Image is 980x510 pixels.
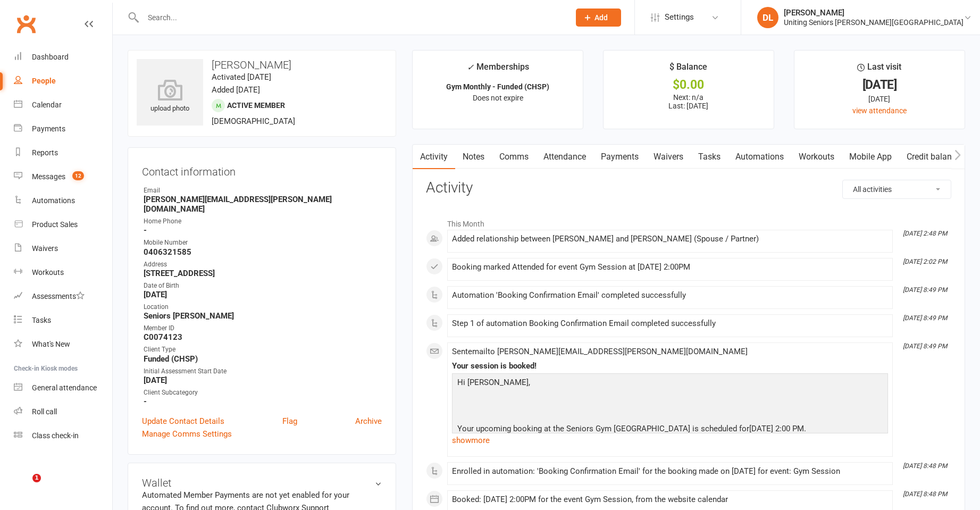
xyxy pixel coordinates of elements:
[32,124,65,133] div: Payments
[646,145,691,169] a: Waivers
[691,145,728,169] a: Tasks
[72,171,84,180] span: 12
[903,230,947,237] i: [DATE] 2:48 PM
[903,258,947,265] i: [DATE] 2:02 PM
[32,474,41,482] span: 1
[426,180,951,196] h3: Activity
[144,302,382,312] div: Location
[144,195,382,214] strong: [PERSON_NAME][EMAIL_ADDRESS][PERSON_NAME][DOMAIN_NAME]
[852,106,907,115] a: view attendance
[32,172,65,181] div: Messages
[613,79,764,90] div: $0.00
[613,93,764,110] p: Next: n/a Last: [DATE]
[144,238,382,248] div: Mobile Number
[903,342,947,350] i: [DATE] 8:49 PM
[32,220,78,229] div: Product Sales
[857,60,901,79] div: Last visit
[144,332,382,342] strong: C0074123
[452,347,748,356] span: Sent email to [PERSON_NAME][EMAIL_ADDRESS][PERSON_NAME][DOMAIN_NAME]
[32,431,79,440] div: Class check-in
[144,269,382,278] strong: [STREET_ADDRESS]
[784,8,964,18] div: [PERSON_NAME]
[13,11,39,37] a: Clubworx
[11,474,36,499] iframe: Intercom live chat
[14,308,112,332] a: Tasks
[14,117,112,141] a: Payments
[144,375,382,385] strong: [DATE]
[492,145,536,169] a: Comms
[144,366,382,377] div: Initial Assessment Start Date
[467,62,474,72] i: ✓
[32,148,58,157] div: Reports
[452,319,888,328] div: Step 1 of automation Booking Confirmation Email completed successfully
[137,79,203,114] div: upload photo
[452,467,888,476] div: Enrolled in automation: 'Booking Confirmation Email' for the booking made on [DATE] for event: Gy...
[144,290,382,299] strong: [DATE]
[142,415,224,428] a: Update Contact Details
[32,407,57,416] div: Roll call
[791,145,842,169] a: Workouts
[467,60,529,80] div: Memberships
[899,145,968,169] a: Credit balance
[140,10,562,25] input: Search...
[455,376,885,391] p: Hi [PERSON_NAME]
[452,263,888,272] div: Booking marked Attended for event Gym Session at [DATE] 2:00PM
[14,400,112,424] a: Roll call
[692,424,749,433] span: is scheduled for
[903,286,947,294] i: [DATE] 8:49 PM
[14,69,112,93] a: People
[536,145,593,169] a: Attendance
[14,213,112,237] a: Product Sales
[144,247,382,257] strong: 0406321585
[227,101,285,110] span: Active member
[455,422,885,438] p: Your upcoming booking at the Seniors Gym [GEOGRAPHIC_DATA] [DATE] 2:00 PM
[452,235,888,244] div: Added relationship between [PERSON_NAME] and [PERSON_NAME] (Spouse / Partner)
[144,260,382,270] div: Address
[32,292,85,300] div: Assessments
[14,237,112,261] a: Waivers
[144,345,382,355] div: Client Type
[144,225,382,235] strong: -
[14,141,112,165] a: Reports
[593,145,646,169] a: Payments
[32,383,97,392] div: General attendance
[804,93,955,105] div: [DATE]
[426,213,951,230] li: This Month
[757,7,778,28] div: DL
[144,397,382,406] strong: -
[594,13,608,22] span: Add
[14,285,112,308] a: Assessments
[14,165,112,189] a: Messages 12
[452,495,888,504] div: Booked: [DATE] 2:00PM for the event Gym Session, from the website calendar
[32,316,51,324] div: Tasks
[455,145,492,169] a: Notes
[529,378,530,387] span: ,
[144,311,382,321] strong: Seniors [PERSON_NAME]
[452,433,888,448] a: show more
[144,186,382,196] div: Email
[14,189,112,213] a: Automations
[32,244,58,253] div: Waivers
[14,376,112,400] a: General attendance kiosk mode
[32,340,70,348] div: What's New
[32,53,69,61] div: Dashboard
[32,268,64,277] div: Workouts
[144,281,382,291] div: Date of Birth
[452,291,888,300] div: Automation 'Booking Confirmation Email' completed successfully
[576,9,621,27] button: Add
[142,162,382,178] h3: Contact information
[32,77,56,85] div: People
[137,59,387,71] h3: [PERSON_NAME]
[446,82,549,91] strong: Gym Monthly - Funded (CHSP)
[144,323,382,333] div: Member ID
[728,145,791,169] a: Automations
[665,5,694,29] span: Settings
[212,85,260,95] time: Added [DATE]
[413,145,455,169] a: Activity
[14,332,112,356] a: What's New
[452,362,888,371] div: Your session is booked!
[355,415,382,428] a: Archive
[903,490,947,498] i: [DATE] 8:48 PM
[14,93,112,117] a: Calendar
[842,145,899,169] a: Mobile App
